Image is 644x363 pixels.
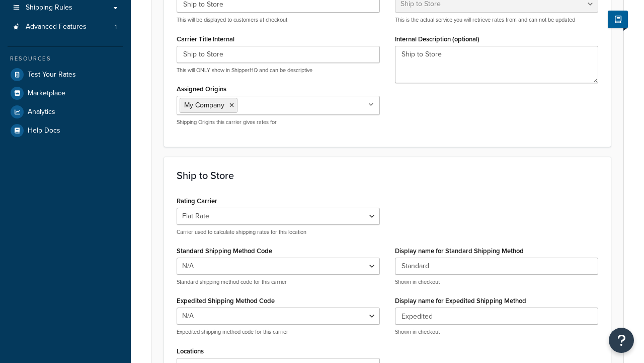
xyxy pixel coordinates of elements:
textarea: Ship to Store [395,46,598,83]
span: Marketplace [28,89,65,98]
p: This will ONLY show in ShipperHQ and can be descriptive [177,67,380,74]
label: Assigned Origins [177,85,226,93]
a: Marketplace [8,84,123,102]
label: Standard Shipping Method Code [177,247,272,255]
span: Analytics [28,108,55,116]
span: My Company [184,100,224,110]
p: This will be displayed to customers at checkout [177,16,380,24]
p: Carrier used to calculate shipping rates for this location [177,228,380,236]
label: Display name for Expedited Shipping Method [395,297,526,305]
p: Standard shipping method code for this carrier [177,278,380,286]
button: Show Help Docs [608,11,628,28]
a: Help Docs [8,122,123,140]
span: Shipping Rules [26,4,72,12]
p: Shown in checkout [395,328,598,336]
button: Open Resource Center [609,328,634,353]
label: Expedited Shipping Method Code [177,297,275,305]
a: Test Your Rates [8,66,123,84]
span: Advanced Features [26,23,87,31]
div: Resources [8,54,123,63]
label: Display name for Standard Shipping Method [395,247,524,255]
span: 1 [115,23,117,31]
a: Advanced Features1 [8,18,123,36]
label: Internal Description (optional) [395,35,479,43]
p: Shown in checkout [395,278,598,286]
li: Advanced Features [8,18,123,36]
label: Rating Carrier [177,197,217,205]
p: Shipping Origins this carrier gives rates for [177,118,380,126]
a: Analytics [8,103,123,121]
span: Help Docs [28,127,60,135]
label: Locations [177,347,204,355]
p: This is the actual service you will retrieve rates from and can not be updated [395,16,598,24]
span: Test Your Rates [28,71,76,79]
h3: Ship to Store [177,170,598,181]
label: Carrier Title Internal [177,35,234,43]
p: Expedited shipping method code for this carrier [177,328,380,336]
